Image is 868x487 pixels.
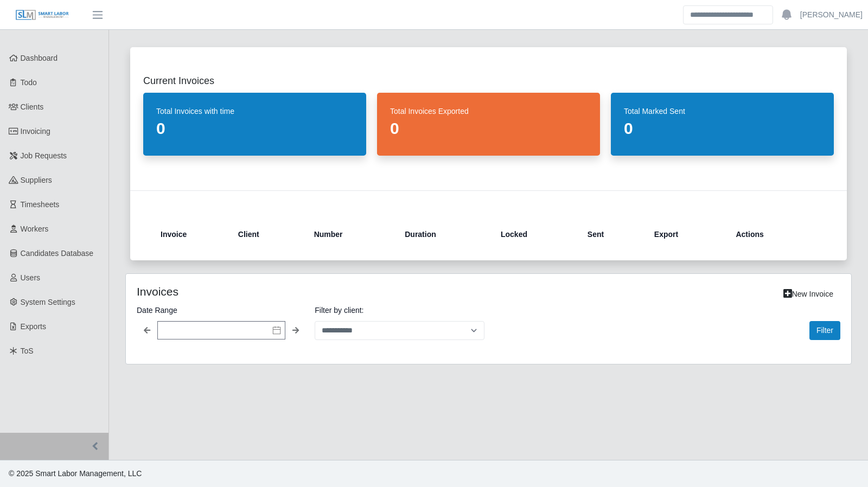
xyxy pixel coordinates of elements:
[492,221,579,247] th: Locked
[21,127,50,136] span: Invoicing
[21,347,34,355] span: ToS
[624,119,821,138] dd: 0
[683,5,773,24] input: Search
[305,221,397,247] th: Number
[390,106,587,117] dt: Total Invoices Exported
[21,298,75,306] span: System Settings
[21,151,67,160] span: Job Requests
[143,73,834,88] h2: Current Invoices
[156,106,353,117] dt: Total Invoices with time
[800,9,863,21] a: [PERSON_NAME]
[137,304,306,317] label: Date Range
[624,106,821,117] dt: Total Marked Sent
[646,221,727,247] th: Export
[390,119,587,138] dd: 0
[21,273,41,282] span: Users
[156,119,353,138] dd: 0
[21,54,58,62] span: Dashboard
[809,321,840,340] button: Filter
[229,221,305,247] th: Client
[396,221,492,247] th: Duration
[21,78,37,87] span: Todo
[21,176,52,184] span: Suppliers
[21,322,46,331] span: Exports
[21,102,44,111] span: Clients
[15,9,69,21] img: SLM Logo
[21,225,49,233] span: Workers
[579,221,646,247] th: Sent
[161,221,229,247] th: Invoice
[21,200,60,209] span: Timesheets
[776,285,840,304] a: New Invoice
[137,285,420,298] h4: Invoices
[9,469,142,478] span: © 2025 Smart Labor Management, LLC
[21,249,94,258] span: Candidates Database
[315,304,484,317] label: Filter by client:
[727,221,816,247] th: Actions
